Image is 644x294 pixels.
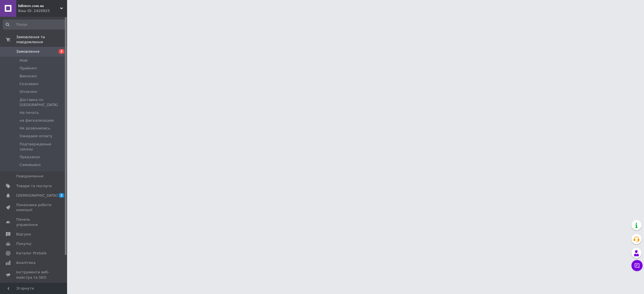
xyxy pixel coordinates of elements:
span: Самовывоз [20,162,41,167]
span: [DEMOGRAPHIC_DATA] [16,193,58,198]
span: на фискализацию [20,118,54,123]
span: 2 [59,193,64,198]
span: Повідомлення [16,174,43,179]
span: Замовлення [16,49,39,54]
div: Ваш ID: 2420925 [18,8,67,13]
span: Панель управління [16,217,52,227]
span: Замовлення та повідомлення [16,35,67,45]
span: На печать [20,110,39,115]
span: Товари та послуги [16,184,52,189]
span: Оплачені [20,89,37,94]
span: Прийняті [20,66,37,71]
span: Подтвержденые заказы [20,142,65,152]
span: Не дозвонились [20,126,50,131]
span: Ожидаем оплату [20,134,52,139]
span: Каталог ProSale [16,251,46,256]
span: Доставка по [GEOGRAPHIC_DATA] [20,97,65,107]
span: Відгуки [16,232,31,237]
span: Нові [20,58,28,63]
span: Скасовані [20,81,39,86]
button: Чат з покупцем [631,260,643,271]
span: Предзаказ [20,155,40,160]
span: Покупці [16,241,31,246]
span: Виконані [20,74,37,79]
span: Показники роботи компанії [16,203,52,213]
span: Аналітика [16,260,35,265]
span: Інструменти веб-майстра та SEO [16,270,52,280]
span: 𝐛𝐝𝐥𝐬𝐭𝐨𝐫𝐞.𝐜𝐨𝐦.𝐮𝐚 [18,3,60,8]
input: Пошук [3,20,66,30]
span: 2 [59,49,64,54]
